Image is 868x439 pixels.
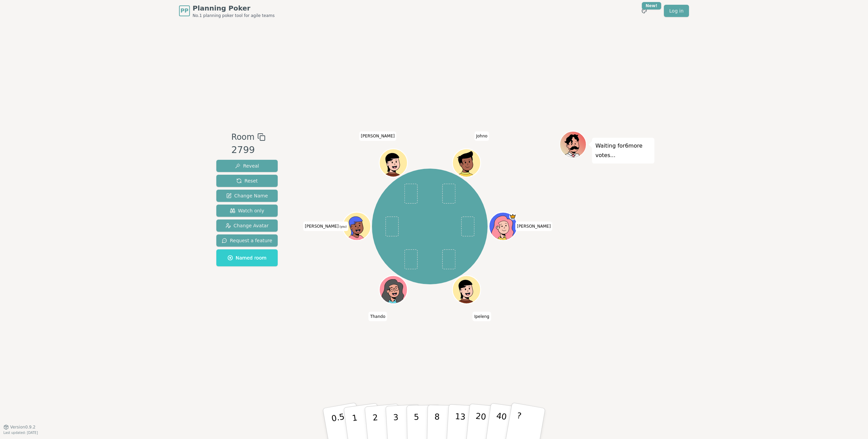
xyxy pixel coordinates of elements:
span: Click to change your name [359,132,396,141]
button: Named room [216,249,278,266]
span: Reset [236,177,258,184]
p: Waiting for 6 more votes... [595,141,651,160]
span: PP [180,7,188,15]
span: Reveal [235,163,259,169]
span: Version 0.9.2 [10,424,36,430]
span: Watch only [230,207,264,214]
span: Change Avatar [225,222,269,229]
span: Click to change your name [369,312,387,321]
span: Change Name [226,192,268,199]
button: Change Avatar [216,220,278,232]
span: Click to change your name [473,312,491,321]
button: Click to change your avatar [343,213,370,240]
span: Click to change your name [474,132,489,141]
a: PPPlanning PokerNo.1 planning poker tool for agile teams [179,3,275,18]
span: Planning Poker [193,3,275,13]
button: Reset [216,175,278,187]
span: (you) [339,225,347,228]
span: Request a feature [222,237,272,244]
span: Named room [228,254,267,261]
span: Room [231,131,254,143]
span: No.1 planning poker tool for agile teams [193,13,275,18]
span: Last updated: [DATE] [3,431,38,435]
span: Norval is the host [509,213,516,220]
button: Change Name [216,190,278,202]
button: Version0.9.2 [3,424,36,430]
div: 2799 [231,143,265,157]
span: Click to change your name [515,222,552,231]
button: Request a feature [216,234,278,247]
div: New! [642,2,661,9]
button: New! [638,5,650,17]
button: Watch only [216,205,278,217]
span: Click to change your name [303,222,348,231]
a: Log in [664,5,689,17]
button: Reveal [216,160,278,172]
